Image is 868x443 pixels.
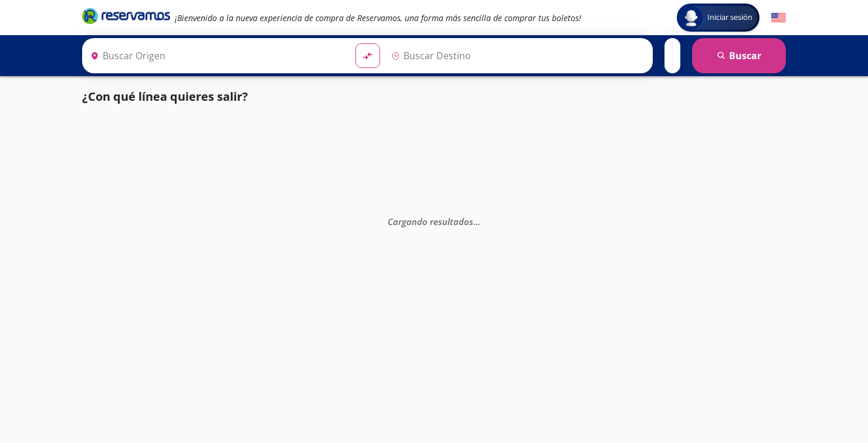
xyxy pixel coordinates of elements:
span: Iniciar sesión [703,12,757,23]
span: . [478,216,480,227]
p: ¿Con qué línea quieres salir? [82,88,248,105]
em: ¡Bienvenido a la nueva experiencia de compra de Reservamos, una forma más sencilla de comprar tus... [175,12,581,23]
span: . [476,216,478,227]
input: Buscar Origen [86,41,346,70]
em: Cargando resultados [388,216,480,227]
button: Buscar [692,38,786,73]
input: Buscar Destino [386,41,647,70]
button: English [771,11,786,25]
i: Brand Logo [82,7,170,25]
span: . [473,216,476,227]
a: Brand Logo [82,7,170,28]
